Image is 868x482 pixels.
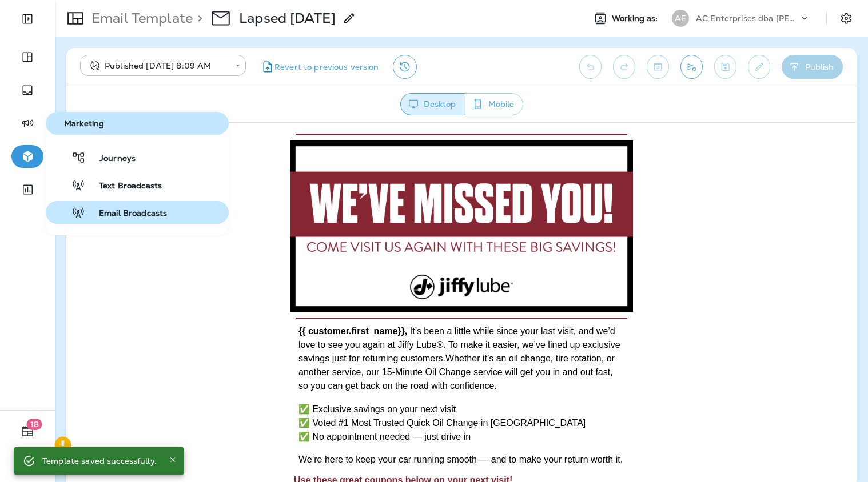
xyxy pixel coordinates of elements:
[232,332,556,342] span: We’re here to keep your car running smooth — and to make your return worth it.
[393,55,417,79] button: View Changelog
[232,203,341,213] strong: {{ customer.first_name}},
[11,7,43,30] button: Expand Sidebar
[232,231,548,268] span: Whether it’s an oil change, tire rotation, or another service, our 15-Minute Oil Change service w...
[46,112,229,135] button: Marketing
[612,14,660,23] span: Working as:
[232,282,389,291] span: ✅ Exclusive savings on your next visit
[836,8,857,29] button: Settings
[46,146,229,169] button: Journeys
[228,352,446,362] strong: Use these great coupons below on your next visit!
[87,10,193,27] p: Email Template
[46,174,229,196] button: Text Broadcasts
[696,14,799,23] p: AC Enterprises dba [PERSON_NAME]
[400,93,465,115] button: Desktop
[27,419,42,430] span: 18
[42,451,157,471] div: Template saved successfully.
[239,10,336,27] div: Lapsed September 2025
[465,93,523,115] button: Mobile
[672,10,689,27] div: AE
[274,62,379,73] span: Revert to previous version
[232,203,554,240] span: It’s been a little while since your last visit, and we’d love to see you again at Jiffy Lube®. To...
[239,10,336,27] p: Lapsed [DATE]
[85,208,167,219] span: Email Broadcasts
[680,55,703,79] button: Send test email
[50,119,224,128] span: Marketing
[46,201,229,224] button: Email Broadcasts
[224,18,567,189] img: Email header
[88,60,228,71] div: Published [DATE] 8:09 AM
[85,181,162,192] span: Text Broadcasts
[166,453,180,467] button: Close
[232,309,404,319] span: ✅ No appointment needed — just drive in
[193,10,202,27] p: >
[232,295,519,305] span: ✅ Voted #1 Most Trusted Quick Oil Change in [GEOGRAPHIC_DATA]
[86,154,136,164] span: Journeys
